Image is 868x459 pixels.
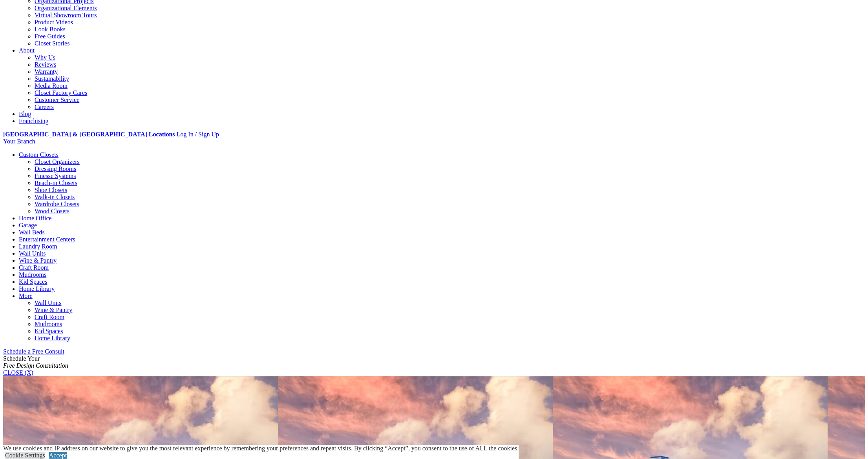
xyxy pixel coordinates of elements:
[19,111,31,117] a: Blog
[19,236,75,243] a: Entertainment Centers
[35,5,97,11] a: Organizational Elements
[35,165,76,172] a: Dressing Rooms
[3,348,64,355] a: Schedule a Free Consult (opens a dropdown menu)
[49,452,67,459] a: Accept
[19,250,46,257] a: Wall Units
[35,33,65,40] a: Free Guides
[35,180,77,186] a: Reach-in Closets
[19,151,58,158] a: Custom Closets
[35,307,72,313] a: Wine & Pantry
[19,264,49,271] a: Craft Room
[35,187,67,193] a: Shoe Closets
[35,335,70,341] a: Home Library
[35,12,97,18] a: Virtual Showroom Tours
[35,201,79,207] a: Wardrobe Closets
[35,172,76,179] a: Finesse Systems
[3,131,175,138] a: [GEOGRAPHIC_DATA] & [GEOGRAPHIC_DATA] Locations
[35,68,58,75] a: Warranty
[3,138,35,145] a: Your Branch
[35,158,80,165] a: Closet Organizers
[3,445,519,452] div: We use cookies and IP address on our website to give you the most relevant experience by remember...
[19,47,35,54] a: About
[35,321,62,327] a: Mudrooms
[35,89,87,96] a: Closet Factory Cares
[35,61,56,68] a: Reviews
[176,131,219,138] a: Log In / Sign Up
[19,278,47,285] a: Kid Spaces
[35,40,69,47] a: Closet Stories
[35,194,75,200] a: Walk-in Closets
[35,208,69,214] a: Wood Closets
[3,369,33,376] a: CLOSE (X)
[35,103,54,110] a: Careers
[3,362,68,369] em: Free Design Consultation
[35,314,64,320] a: Craft Room
[35,299,61,306] a: Wall Units
[19,292,33,299] a: More menu text will display only on big screen
[35,26,66,33] a: Look Books
[35,96,79,103] a: Customer Service
[19,215,52,221] a: Home Office
[35,75,69,82] a: Sustainability
[3,355,68,369] span: Schedule Your
[19,285,55,292] a: Home Library
[35,328,63,334] a: Kid Spaces
[35,82,68,89] a: Media Room
[5,452,45,459] a: Cookie Settings
[19,257,57,264] a: Wine & Pantry
[19,271,46,278] a: Mudrooms
[19,229,45,236] a: Wall Beds
[35,19,73,25] a: Product Videos
[35,54,55,61] a: Why Us
[19,243,57,250] a: Laundry Room
[19,118,49,124] a: Franchising
[19,222,37,229] a: Garage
